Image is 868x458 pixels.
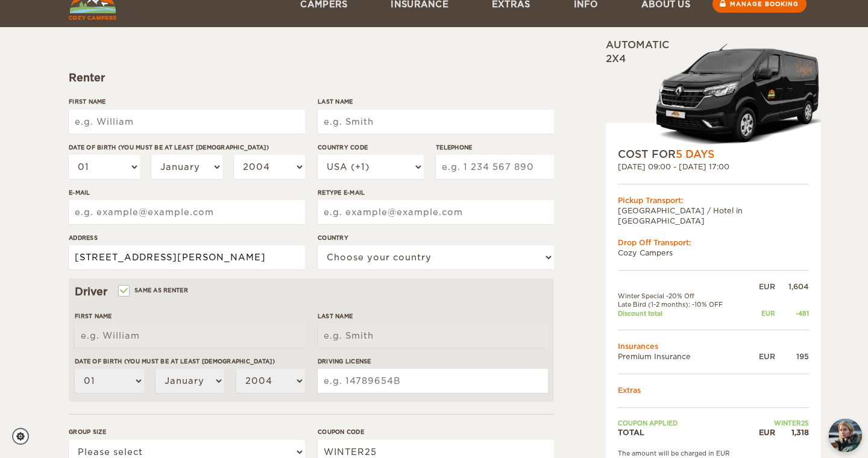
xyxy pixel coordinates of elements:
td: WINTER25 [747,419,809,427]
label: Driving License [318,357,548,366]
label: First Name [75,312,305,321]
div: EUR [747,281,775,292]
label: Date of birth (You must be at least [DEMOGRAPHIC_DATA]) [75,357,305,366]
input: e.g. example@example.com [69,200,305,224]
label: Last Name [318,97,554,106]
label: Telephone [436,143,554,152]
td: Winter Special -20% Off [618,292,747,300]
button: chat-button [829,419,862,452]
td: TOTAL [618,427,747,438]
td: [GEOGRAPHIC_DATA] / Hotel in [GEOGRAPHIC_DATA] [618,205,809,226]
div: The amount will be charged in EUR [618,449,809,457]
input: e.g. William [75,324,305,348]
label: Same as renter [119,284,188,296]
div: Driver [75,284,548,299]
label: Country [318,233,554,242]
label: Last Name [318,312,548,321]
img: Freyja at Cozy Campers [829,419,862,452]
label: E-mail [69,188,305,197]
label: Address [69,233,305,242]
input: e.g. William [69,110,305,134]
input: e.g. Smith [318,110,554,134]
div: 195 [775,351,809,362]
a: Cookie settings [12,428,37,445]
label: Country Code [318,143,424,152]
input: e.g. Smith [318,324,548,348]
td: Cozy Campers [618,248,809,258]
div: -481 [775,309,809,318]
div: Renter [69,71,554,85]
div: Drop Off Transport: [618,237,809,248]
div: 1,604 [775,281,809,292]
input: e.g. 1 234 567 890 [436,155,554,179]
label: First Name [69,97,305,106]
div: Automatic 2x4 [606,39,821,147]
label: Coupon code [318,427,554,436]
div: 1,318 [775,427,809,438]
input: e.g. 14789654B [318,369,548,393]
img: Stuttur-m-c-logo-2.png [654,42,821,147]
td: Discount total [618,309,747,318]
input: e.g. Street, City, Zip Code [69,245,305,269]
span: 5 Days [676,148,714,160]
label: Retype E-mail [318,188,554,197]
label: Date of birth (You must be at least [DEMOGRAPHIC_DATA]) [69,143,305,152]
td: Coupon applied [618,419,747,427]
label: Group size [69,427,305,436]
div: EUR [747,427,775,438]
div: [DATE] 09:00 - [DATE] 17:00 [618,162,809,172]
td: Late Bird (1-2 months): -10% OFF [618,300,747,309]
td: Premium Insurance [618,351,747,362]
div: EUR [747,351,775,362]
div: Pickup Transport: [618,195,809,205]
input: e.g. example@example.com [318,200,554,224]
div: EUR [747,309,775,318]
input: Same as renter [119,288,127,296]
td: Extras [618,385,809,395]
td: Insurances [618,341,809,351]
div: COST FOR [618,147,809,162]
